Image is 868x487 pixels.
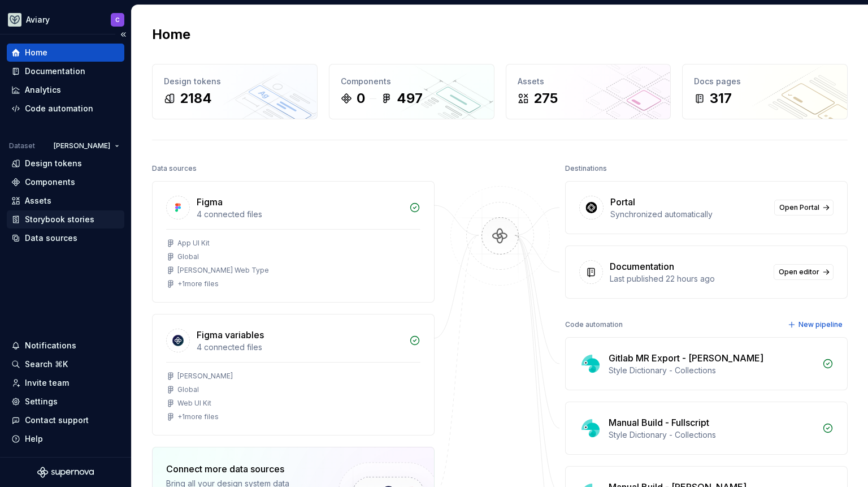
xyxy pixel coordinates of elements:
a: Documentation [7,62,124,80]
a: Analytics [7,81,124,99]
div: Documentation [25,66,85,77]
div: 0 [357,89,365,107]
button: [PERSON_NAME] [49,138,124,154]
div: Dataset [9,141,35,150]
span: Open Portal [779,203,819,212]
button: Help [7,430,124,448]
div: Settings [25,396,58,407]
div: 2184 [180,89,212,107]
a: Figma variables4 connected files[PERSON_NAME]GlobalWeb UI Kit+1more files [152,314,435,436]
div: Aviary [26,14,50,25]
a: Design tokens [7,154,124,173]
div: Code automation [25,103,93,114]
div: Data sources [25,232,77,244]
div: Data sources [152,161,197,176]
a: Assets [7,192,124,210]
div: Figma variables [197,328,264,342]
span: Open editor [779,268,819,277]
a: Components0497 [329,64,494,119]
div: Style Dictionary - Collections [609,365,815,376]
div: + 1 more files [177,412,219,421]
div: Global [177,252,199,261]
div: Search ⌘K [25,359,68,370]
div: 497 [397,89,423,107]
div: 4 connected files [197,342,402,353]
a: Components [7,173,124,191]
a: Data sources [7,229,124,247]
div: Design tokens [164,76,306,87]
div: Design tokens [25,158,82,169]
div: Last published 22 hours ago [610,273,767,285]
span: New pipeline [798,320,843,329]
a: Assets275 [506,64,671,119]
img: 256e2c79-9abd-4d59-8978-03feab5a3943.png [8,13,21,27]
button: Contact support [7,411,124,429]
div: Assets [25,195,51,206]
div: 317 [710,89,732,107]
button: Search ⌘K [7,355,124,373]
a: Docs pages317 [682,64,848,119]
div: App UI Kit [177,239,210,248]
div: Components [341,76,483,87]
div: Synchronized automatically [610,209,767,220]
div: + 1 more files [177,279,219,288]
div: Destinations [565,161,607,176]
button: AviaryC [2,7,129,32]
div: Assets [518,76,659,87]
a: Open editor [774,264,834,280]
div: Web UI Kit [177,399,211,408]
div: Notifications [25,340,76,351]
div: Help [25,433,43,445]
div: C [115,15,120,24]
div: Contact support [25,415,89,426]
button: New pipeline [784,317,848,333]
svg: Supernova Logo [37,467,94,478]
div: Gitlab MR Export - [PERSON_NAME] [609,351,763,365]
div: Home [25,47,47,58]
a: Storybook stories [7,210,124,229]
a: Design tokens2184 [152,64,318,119]
div: 275 [533,89,558,107]
a: Code automation [7,100,124,118]
div: Components [25,176,75,188]
a: Invite team [7,374,124,392]
div: Analytics [25,84,61,96]
div: Portal [610,195,635,209]
div: Code automation [565,317,623,333]
span: [PERSON_NAME] [54,141,110,150]
button: Notifications [7,337,124,355]
div: 4 connected files [197,209,402,220]
div: Invite team [25,377,69,389]
div: Storybook stories [25,214,94,225]
div: Connect more data sources [166,462,319,476]
a: Settings [7,393,124,411]
div: Docs pages [694,76,836,87]
div: Documentation [610,260,674,273]
a: Figma4 connected filesApp UI KitGlobal[PERSON_NAME] Web Type+1more files [152,181,435,303]
button: Collapse sidebar [115,27,131,42]
div: [PERSON_NAME] Web Type [177,266,269,275]
div: Manual Build - Fullscript [609,416,709,429]
a: Open Portal [774,200,834,216]
div: [PERSON_NAME] [177,372,233,381]
h2: Home [152,25,190,44]
div: Global [177,385,199,394]
a: Home [7,44,124,62]
div: Figma [197,195,223,209]
div: Style Dictionary - Collections [609,429,815,441]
